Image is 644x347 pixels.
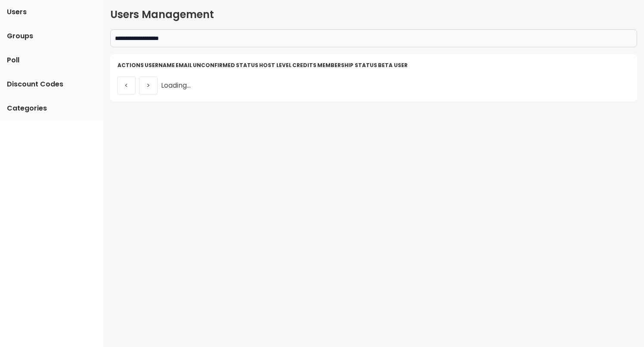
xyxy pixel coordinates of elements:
button: < [117,77,136,95]
span: Users [7,7,27,17]
span: Categories [7,103,47,114]
span: Discount Codes [7,79,63,89]
th: Unconfirmed [192,61,235,70]
th: Username [144,61,175,70]
th: Email [175,61,192,70]
button: > [139,77,158,95]
th: Status [235,61,259,70]
h2: Users Management [110,7,637,22]
span: Poll [7,55,19,65]
div: Loading... [117,70,630,95]
span: Groups [7,31,33,41]
th: Actions [117,61,144,70]
th: Membership Status [317,61,378,70]
th: Beta User [378,61,408,70]
th: credits [292,61,317,70]
th: Host Level [259,61,292,70]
